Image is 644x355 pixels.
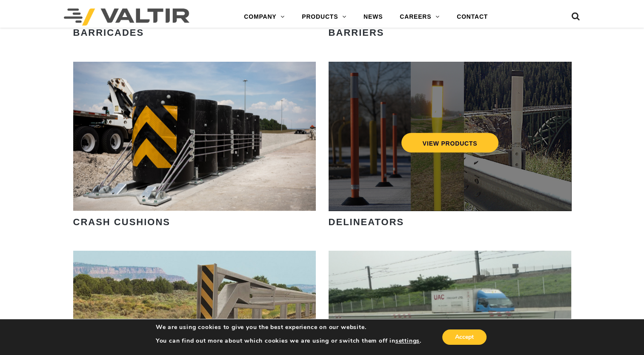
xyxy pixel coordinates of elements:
img: Valtir [64,9,189,26]
button: Accept [442,329,487,345]
strong: CRASH CUSHIONS [73,217,170,227]
a: CONTACT [448,9,496,26]
p: We are using cookies to give you the best experience on our website. [156,324,421,331]
a: VIEW PRODUCTS [401,133,498,152]
strong: BARRICADES [73,27,144,38]
a: NEWS [355,9,391,26]
strong: DELINEATORS [329,217,404,227]
strong: BARRIERS [329,27,384,38]
a: PRODUCTS [293,9,355,26]
button: settings [395,337,420,345]
a: CAREERS [391,9,448,26]
p: You can find out more about which cookies we are using or switch them off in . [156,337,421,345]
a: COMPANY [235,9,293,26]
